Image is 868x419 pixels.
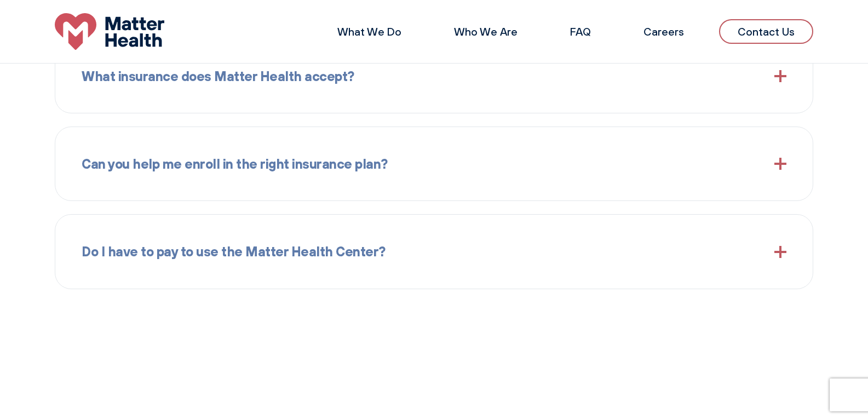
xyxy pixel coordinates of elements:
[337,25,401,38] a: What We Do
[643,25,684,38] a: Careers
[82,66,354,87] span: What insurance does Matter Health accept?
[570,25,591,38] a: FAQ
[719,19,813,44] a: Contact Us
[82,153,388,174] span: Can you help me enroll in the right insurance plan?
[454,25,518,38] a: Who We Are
[82,241,386,262] span: Do I have to pay to use the Matter Health Center?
